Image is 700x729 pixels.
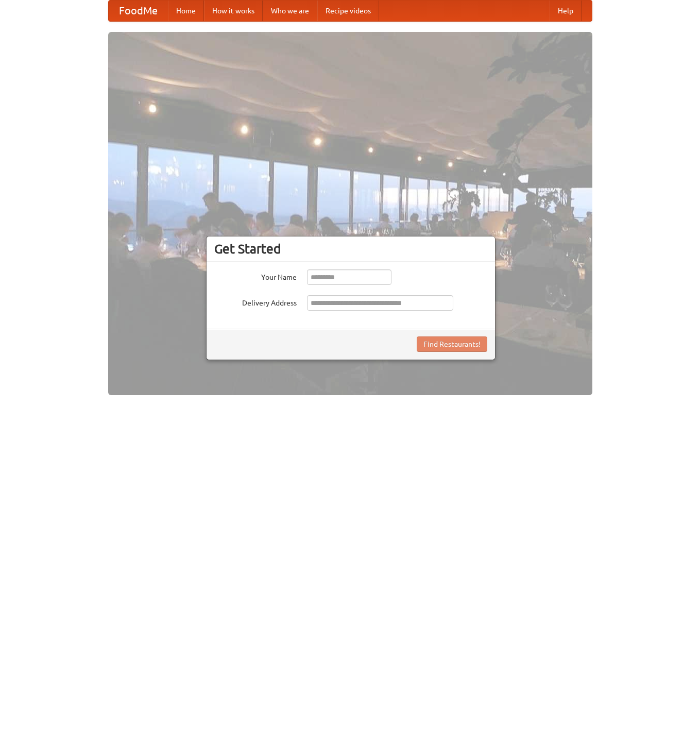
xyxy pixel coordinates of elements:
[417,336,487,352] button: Find Restaurants!
[214,295,297,308] label: Delivery Address
[550,1,582,21] a: Help
[317,1,379,21] a: Recipe videos
[109,1,168,21] a: FoodMe
[214,269,297,282] label: Your Name
[168,1,204,21] a: Home
[204,1,263,21] a: How it works
[263,1,317,21] a: Who we are
[214,241,487,257] h3: Get Started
